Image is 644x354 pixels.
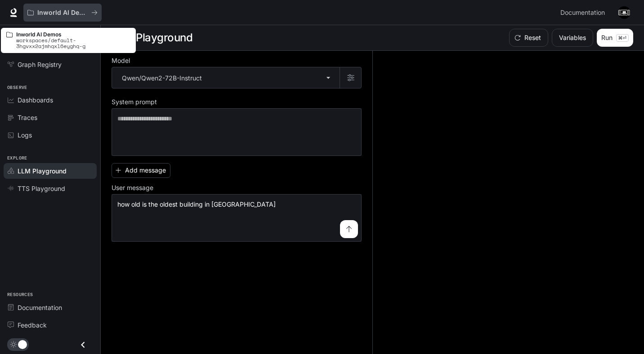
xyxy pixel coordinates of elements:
[112,58,130,64] p: Model
[552,29,593,47] button: Variables
[560,7,605,18] span: Documentation
[615,4,633,22] button: User avatar
[18,303,62,312] span: Documentation
[18,113,37,122] span: Traces
[4,181,97,196] a: TTS Playground
[16,37,130,49] p: workspaces/default-3hgvxx2ajmhqxl6eyghq-g
[4,110,97,125] a: Traces
[616,34,629,42] p: ⌘⏎
[37,9,88,17] p: Inworld AI Demos
[18,166,67,176] span: LLM Playground
[23,4,102,22] button: All workspaces
[18,130,32,140] span: Logs
[557,4,612,22] a: Documentation
[4,127,97,143] a: Logs
[597,29,633,47] button: Run⌘⏎
[4,92,97,108] a: Dashboards
[18,184,65,193] span: TTS Playground
[122,73,202,83] p: Qwen/Qwen2-72B-Instruct
[18,60,62,69] span: Graph Registry
[18,339,27,349] span: Dark mode toggle
[112,99,157,105] p: System prompt
[509,29,548,47] button: Reset
[112,163,170,178] button: Add message
[112,185,153,191] p: User message
[16,31,130,37] p: Inworld AI Demos
[4,57,97,72] a: Graph Registry
[4,300,97,315] a: Documentation
[112,67,340,88] div: Qwen/Qwen2-72B-Instruct
[18,95,53,105] span: Dashboards
[112,29,192,47] h1: LLM Playground
[618,6,631,19] img: User avatar
[18,320,47,330] span: Feedback
[4,317,97,333] a: Feedback
[4,163,97,179] a: LLM Playground
[73,336,93,354] button: Close drawer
